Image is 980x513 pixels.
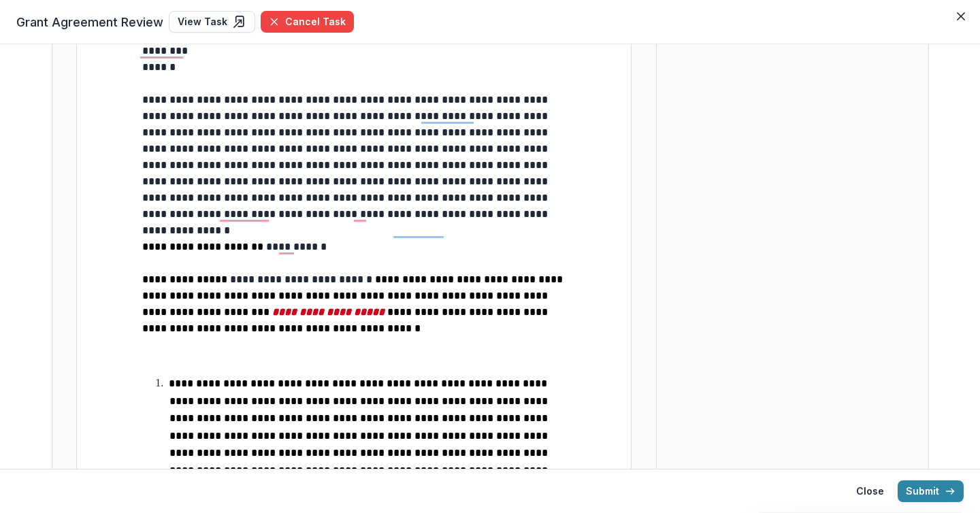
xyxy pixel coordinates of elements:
[261,11,354,33] button: Cancel Task
[898,480,964,502] button: Submit
[950,5,972,27] button: Close
[16,13,163,31] span: Grant Agreement Review
[848,480,892,502] button: Close
[169,11,255,33] a: View Task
